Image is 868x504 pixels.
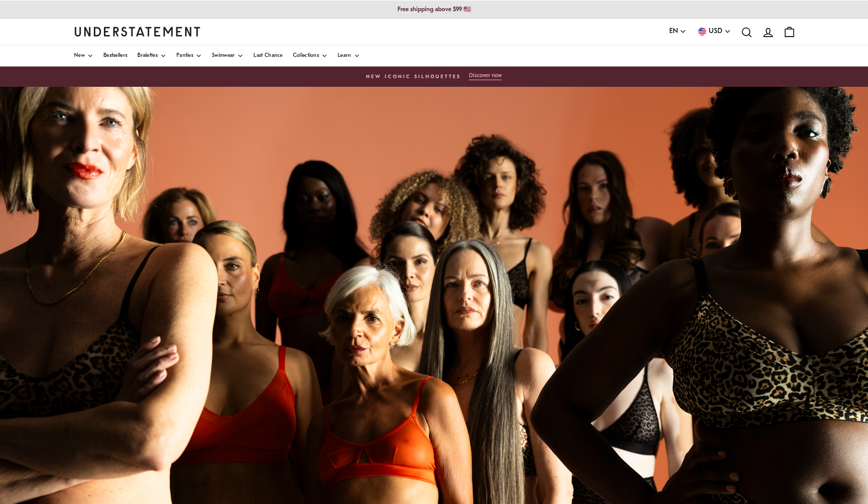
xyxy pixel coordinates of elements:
a: Swimwear [212,45,243,66]
a: Bralettes [137,45,166,66]
a: New [74,45,93,66]
span: Bestsellers [103,53,127,58]
a: Bestsellers [103,45,127,66]
a: Last Chance [254,45,282,66]
span: Last Chance [254,53,282,58]
span: Collections [293,53,319,58]
span: New [74,53,85,58]
span: USD [709,26,722,37]
span: EN [669,26,678,37]
button: USD [697,26,731,37]
span: Panties [176,53,193,58]
a: Learn [338,45,360,66]
a: Collections [293,45,328,66]
p: Discover now [469,73,502,79]
h6: New Iconic Silhouettes [366,74,460,80]
a: Panties [176,45,202,66]
span: Learn [338,53,351,58]
span: Swimwear [212,53,235,58]
button: EN [669,26,686,37]
span: Bralettes [137,53,158,58]
a: Understatement Homepage [74,27,201,36]
a: New Iconic Silhouettes Discover now [10,70,858,84]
